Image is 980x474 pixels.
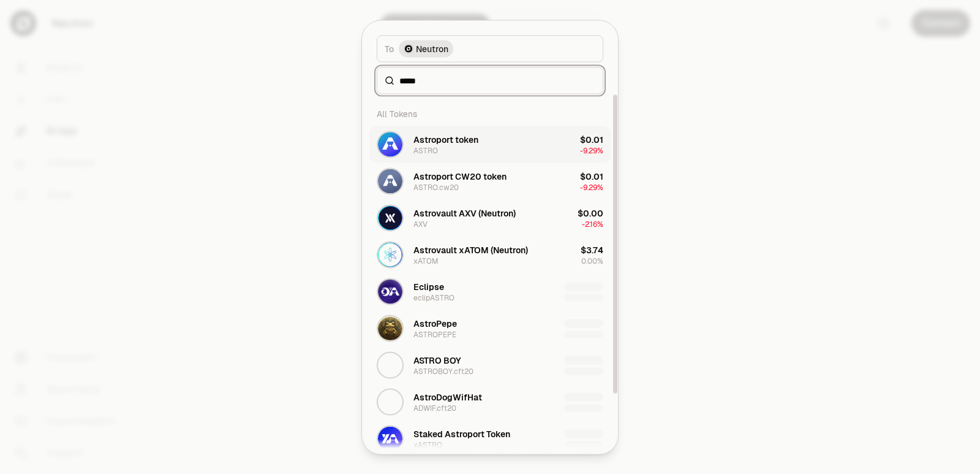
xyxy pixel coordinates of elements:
[578,207,603,219] div: $0.00
[413,354,461,366] div: ASTRO BOY
[413,366,473,376] div: ASTROBOY.cft20
[377,35,603,62] button: ToNeutron LogoNeutron
[369,162,611,199] button: ASTRO.cw20 LogoAstroport CW20 tokenASTRO.cw20$0.01-9.29%
[369,383,611,420] button: ADWIF.cft20 LogoAstroDogWifHatADWIF.cft20
[413,207,516,219] div: Astrovault AXV (Neutron)
[378,132,402,156] img: ASTRO Logo
[369,273,611,310] button: eclipASTRO LogoEclipseeclipASTRO
[413,256,439,266] div: xATOM
[369,346,611,383] button: ASTROBOY.cft20 LogoASTRO BOYASTROBOY.cft20
[369,199,611,236] button: AXV LogoAstrovault AXV (Neutron)AXV$0.00-2.16%
[378,242,402,267] img: xATOM Logo
[413,170,507,182] div: Astroport CW20 token
[413,391,482,403] div: AstroDogWifHat
[413,329,456,339] div: ASTROPEPE
[369,126,611,162] button: ASTRO LogoAstroport tokenASTRO$0.01-9.29%
[413,243,528,256] div: Astrovault xATOM (Neutron)
[580,145,603,155] span: -9.29%
[378,169,402,193] img: ASTRO.cw20 Logo
[413,317,457,329] div: AstroPepe
[413,133,478,145] div: Astroport token
[378,205,402,230] img: AXV Logo
[581,256,603,266] span: 0.00%
[580,170,603,182] div: $0.01
[369,236,611,273] button: xATOM LogoAstrovault xATOM (Neutron)xATOM$3.740.00%
[581,243,603,256] div: $3.74
[413,440,442,449] div: xASTRO
[580,133,603,145] div: $0.01
[580,182,603,192] span: -9.29%
[413,427,510,440] div: Staked Astroport Token
[413,182,459,192] div: ASTRO.cw20
[369,420,611,457] button: xASTRO LogoStaked Astroport TokenxASTRO
[416,42,448,55] span: Neutron
[369,310,611,346] button: ASTROPEPE LogoAstroPepeASTROPEPE
[369,101,611,126] div: All Tokens
[404,44,413,53] img: Neutron Logo
[378,316,402,340] img: ASTROPEPE Logo
[582,219,603,229] span: -2.16%
[413,280,444,292] div: Eclipse
[378,426,402,451] img: xASTRO Logo
[413,145,438,155] div: ASTRO
[413,403,456,413] div: ADWIF.cft20
[385,42,394,55] span: To
[413,219,428,229] div: AXV
[413,292,454,302] div: eclipASTRO
[378,279,402,304] img: eclipASTRO Logo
